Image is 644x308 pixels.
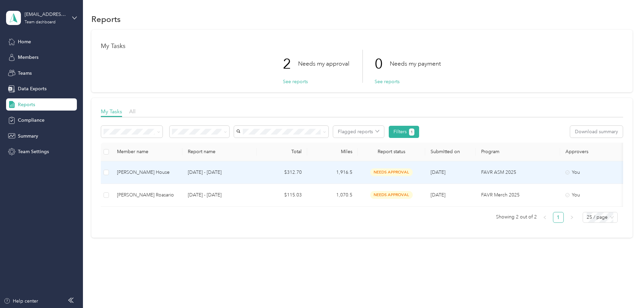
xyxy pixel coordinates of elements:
[18,101,35,108] span: Reports
[583,212,618,223] div: Page Size
[313,149,352,155] div: Miles
[18,85,47,92] span: Data Exports
[101,108,122,115] span: My Tasks
[257,184,307,207] td: $115.03
[18,70,32,77] span: Teams
[539,212,550,223] button: left
[18,148,49,155] span: Team Settings
[476,161,560,184] td: FAVR ASM 2025
[375,78,400,85] button: See reports
[375,50,390,78] p: 0
[307,161,358,184] td: 1,916.5
[370,168,413,176] span: needs approval
[18,133,38,140] span: Summary
[25,11,67,18] div: [EMAIL_ADDRESS][DOMAIN_NAME]
[182,143,257,161] th: Report name
[262,149,302,155] div: Total
[560,143,627,161] th: Approvers
[257,161,307,184] td: $312.70
[409,128,415,136] button: 1
[307,184,358,207] td: 1,070.5
[496,212,537,222] span: Showing 2 out of 2
[570,126,623,138] button: Download summary
[129,108,136,115] span: All
[481,191,555,199] p: FAVR Merch 2025
[476,143,560,161] th: Program
[390,60,441,68] p: Needs my payment
[539,212,550,223] li: Previous Page
[570,215,574,219] span: right
[431,192,445,198] span: [DATE]
[283,50,298,78] p: 2
[117,149,177,155] div: Member name
[333,126,384,138] button: Flagged reports
[565,169,622,176] div: You
[18,117,45,124] span: Compliance
[566,212,577,223] button: right
[18,38,31,45] span: Home
[543,215,547,219] span: left
[606,270,644,308] iframe: Everlance-gr Chat Button Frame
[18,54,38,61] span: Members
[389,126,419,138] button: Filters1
[363,149,420,155] span: Report status
[117,191,177,199] div: [PERSON_NAME] Roasario
[298,60,349,68] p: Needs my approval
[565,191,622,199] div: You
[4,298,38,305] button: Help center
[25,20,56,24] div: Team dashboard
[476,184,560,207] td: FAVR Merch 2025
[553,212,563,222] a: 1
[411,129,413,135] span: 1
[91,16,121,23] h1: Reports
[425,143,476,161] th: Submitted on
[283,78,308,85] button: See reports
[481,169,555,176] p: FAVR ASM 2025
[188,169,251,176] p: [DATE] - [DATE]
[431,169,445,175] span: [DATE]
[566,212,577,223] li: Next Page
[101,43,623,50] h1: My Tasks
[112,143,182,161] th: Member name
[188,191,251,199] p: [DATE] - [DATE]
[117,169,177,176] div: [PERSON_NAME] House
[587,212,614,222] span: 25 / page
[370,191,413,199] span: needs approval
